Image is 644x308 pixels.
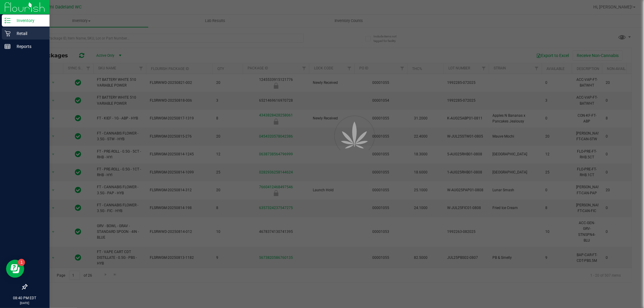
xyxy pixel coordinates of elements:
p: Reports [11,43,47,50]
iframe: Resource center [6,260,24,278]
p: [DATE] [3,301,47,305]
p: 08:40 PM EDT [3,295,47,301]
inline-svg: Retail [5,30,11,37]
inline-svg: Reports [5,43,11,49]
p: Inventory [11,17,47,24]
p: Retail [11,30,47,37]
iframe: Resource center unread badge [18,259,25,266]
inline-svg: Inventory [5,17,11,24]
